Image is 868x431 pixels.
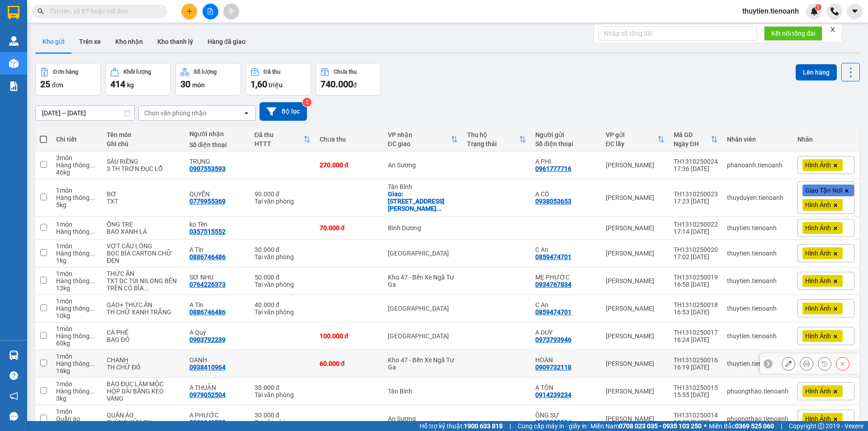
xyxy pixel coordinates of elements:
div: 0979052504 [189,391,226,398]
span: Hình Ảnh [805,332,831,340]
div: THÙNG SỮA TH [107,419,180,426]
span: Giao Tận Nơi [805,186,842,194]
div: 0973793946 [535,336,571,343]
span: 1,60 [250,79,267,90]
div: VP nhận [388,131,451,138]
div: ĐC giao [388,140,451,147]
div: TH1310250015 [674,384,718,391]
div: 13 kg [56,284,98,292]
div: QUYÊN [189,190,245,198]
div: 17:02 [DATE] [674,253,718,260]
div: Đơn hàng [53,69,78,75]
div: A DUY [535,329,597,336]
div: Tại văn phòng [255,198,311,205]
div: thuytien.tienoanh [727,332,788,340]
div: 90.000 đ [255,190,311,198]
span: Hình Ảnh [805,304,831,313]
div: 30.000 đ [255,412,311,419]
th: Toggle SortBy [669,128,722,152]
div: ỐNG TRE [107,221,180,228]
img: solution-icon [9,81,19,91]
div: 15:55 [DATE] [674,391,718,398]
span: Hình Ảnh [805,224,831,232]
div: 3 kg [56,395,98,402]
div: 3 TH TRƠN ĐỤC LỖ [107,165,180,172]
div: TH1310250017 [674,329,718,336]
span: kg [127,81,134,89]
div: A PHƯỚC [189,412,245,419]
div: [GEOGRAPHIC_DATA] [388,250,458,257]
div: Hàng thông thường [56,161,98,169]
div: [PERSON_NAME] [606,224,665,232]
div: [GEOGRAPHIC_DATA] [388,305,458,312]
span: copyright [818,423,824,429]
div: C An [535,301,597,308]
span: ... [90,360,95,367]
div: [PERSON_NAME] [606,332,665,340]
div: A THUẬN [189,384,245,391]
div: Nhân viên [727,136,788,143]
div: Khối lượng [123,69,151,75]
strong: 0708 023 035 - 0935 103 250 [619,422,702,430]
div: 0886746486 [189,253,226,260]
div: TH CHỮ ĐỎ [107,364,180,371]
div: ĐC lấy [606,140,657,147]
div: HOÀN [535,356,597,364]
div: A Tín [189,246,245,253]
div: CHANH [107,356,180,364]
div: SƠ NHU [189,274,245,281]
input: Select a date range. [36,106,134,120]
span: ... [90,305,95,312]
div: [PERSON_NAME] [606,415,665,422]
img: warehouse-icon [9,59,19,68]
div: ko Tên [189,221,245,228]
div: phuongthao.tienoanh [727,415,788,422]
button: Hàng đã giao [200,31,253,52]
div: thuyduyen.tienoanh [727,194,788,201]
span: Cung cấp máy in - giấy in: [518,421,588,431]
div: 0914239234 [535,391,571,398]
div: Tại văn phòng [255,281,311,288]
div: TXT [107,198,180,205]
div: 1 kg [56,257,98,264]
div: 30.000 đ [255,246,311,253]
img: icon-new-feature [810,7,818,15]
div: 270.000 đ [320,161,379,169]
div: Chưa thu [320,136,379,143]
div: 17:14 [DATE] [674,228,718,235]
input: Nhập số tổng đài [599,26,757,41]
div: [PERSON_NAME] [606,360,665,367]
div: An Sương [388,161,458,169]
span: triệu [269,81,283,89]
div: TH CHỮ XANH TRẮNG [107,308,180,316]
div: 0938053653 [535,198,571,205]
div: HTTT [255,140,303,147]
div: 0357515552 [189,228,226,235]
div: A PHI [535,158,597,165]
div: [GEOGRAPHIC_DATA] [388,332,458,340]
button: Trên xe [72,31,108,52]
div: ÔNG SỰ [535,412,597,419]
div: Tại văn phòng [255,308,311,316]
div: Tên món [107,131,180,138]
span: Miền Bắc [709,421,774,431]
button: Đơn hàng25đơn [35,63,101,95]
th: Toggle SortBy [462,128,531,152]
span: search [38,8,44,14]
span: close [830,26,836,33]
div: 16 kg [56,367,98,374]
img: logo-vxr [8,6,19,19]
button: Kho nhận [108,31,150,52]
button: Khối lượng414kg [105,63,171,95]
span: ... [90,332,95,340]
div: Tân Bình [388,183,458,190]
div: [PERSON_NAME] [606,161,665,169]
div: Hàng thông thường [56,277,98,284]
div: BAO XANH LÁ [107,228,180,235]
div: SẦU RIÊNG [107,158,180,165]
div: Giao: 902 Nguyễn Duy, Phường 12, Quận 8, Hồ Chí Minh [388,190,458,212]
span: caret-down [851,7,859,15]
div: 1 món [56,380,98,388]
div: 15:52 [DATE] [674,419,718,426]
div: 0859474701 [535,308,571,316]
